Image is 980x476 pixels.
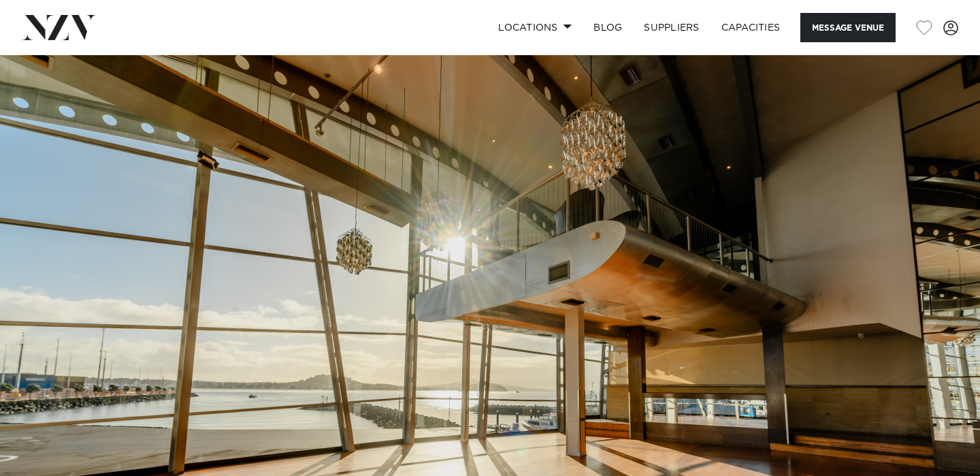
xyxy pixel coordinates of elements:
img: nzv-logo.png [22,15,96,39]
a: Locations [487,13,583,42]
button: Message Venue [800,13,896,42]
a: BLOG [583,13,633,42]
a: SUPPLIERS [633,13,710,42]
a: Capacities [710,13,791,42]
